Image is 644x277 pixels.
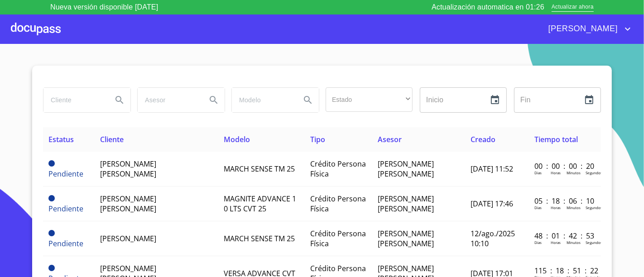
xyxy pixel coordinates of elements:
[100,159,156,179] span: [PERSON_NAME] [PERSON_NAME]
[100,134,124,144] span: Cliente
[586,170,602,175] p: Segundos
[100,194,156,214] span: [PERSON_NAME] [PERSON_NAME]
[534,134,578,144] span: Tiempo total
[551,240,561,245] p: Horas
[48,230,55,236] span: Pendiente
[203,89,225,111] button: Search
[48,204,83,214] span: Pendiente
[109,89,130,111] button: Search
[48,134,74,144] span: Estatus
[100,234,156,244] span: [PERSON_NAME]
[567,170,581,175] p: Minutos
[378,159,434,179] span: [PERSON_NAME] [PERSON_NAME]
[224,194,296,214] span: MAGNITE ADVANCE 1 0 LTS CVT 25
[534,170,542,175] p: Dias
[224,234,295,244] span: MARCH SENSE TM 25
[138,88,199,112] input: search
[378,134,402,144] span: Asesor
[48,239,83,248] span: Pendiente
[48,265,55,271] span: Pendiente
[534,196,596,206] p: 05 : 18 : 06 : 10
[310,159,366,179] span: Crédito Persona Física
[567,240,581,245] p: Minutos
[586,240,602,245] p: Segundos
[48,169,83,179] span: Pendiente
[232,88,293,112] input: search
[534,266,596,276] p: 115 : 18 : 51 : 22
[297,89,319,111] button: Search
[534,240,542,245] p: Dias
[567,205,581,210] p: Minutos
[471,134,495,144] span: Creado
[534,205,542,210] p: Dias
[471,164,513,174] span: [DATE] 11:52
[48,195,55,201] span: Pendiente
[310,134,325,144] span: Tipo
[310,194,366,214] span: Crédito Persona Física
[48,160,55,167] span: Pendiente
[310,229,366,248] span: Crédito Persona Física
[534,231,596,241] p: 48 : 01 : 42 : 53
[586,205,602,210] p: Segundos
[378,229,434,248] span: [PERSON_NAME] [PERSON_NAME]
[551,170,561,175] p: Horas
[551,205,561,210] p: Horas
[326,87,413,112] div: ​
[432,2,544,13] p: Actualización automatica en 01:26
[542,22,633,36] button: account of current user
[224,164,295,174] span: MARCH SENSE TM 25
[378,194,434,214] span: [PERSON_NAME] [PERSON_NAME]
[43,88,105,112] input: search
[552,3,594,12] span: Actualizar ahora
[471,229,515,248] span: 12/ago./2025 10:10
[224,134,250,144] span: Modelo
[534,161,596,171] p: 00 : 00 : 00 : 20
[471,199,513,209] span: [DATE] 17:46
[50,2,158,13] p: Nueva versión disponible [DATE]
[542,22,622,36] span: [PERSON_NAME]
